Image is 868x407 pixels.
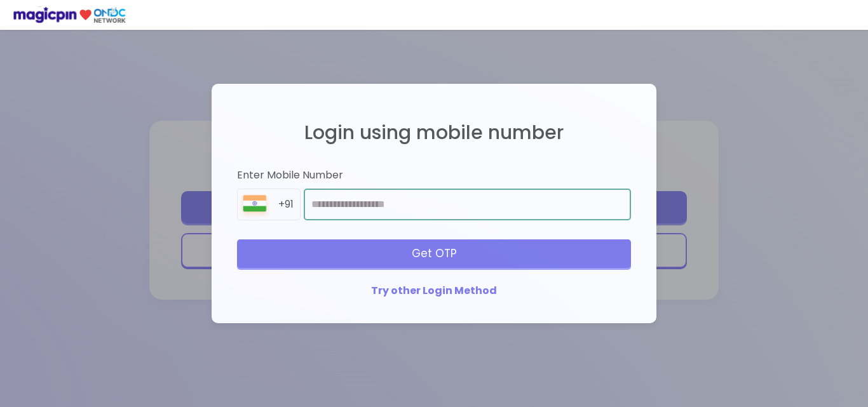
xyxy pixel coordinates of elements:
div: Enter Mobile Number [237,168,631,183]
img: ondc-logo-new-small.8a59708e.svg [13,6,126,23]
div: Try other Login Method [237,284,631,298]
img: 8BGLRPwvQ+9ZgAAAAASUVORK5CYII= [238,192,272,220]
div: +91 [278,197,300,212]
h2: Login using mobile number [237,122,631,143]
div: Get OTP [237,239,631,267]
